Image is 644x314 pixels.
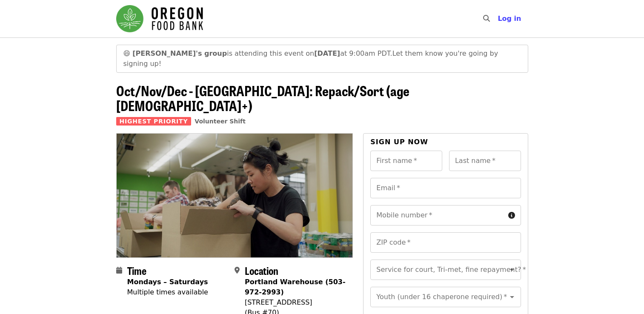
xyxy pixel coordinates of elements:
[506,291,518,303] button: Open
[314,49,340,57] strong: [DATE]
[370,178,521,198] input: Email
[117,134,353,257] img: Oct/Nov/Dec - Portland: Repack/Sort (age 8+) organized by Oregon Food Bank
[195,118,246,125] a: Volunteer Shift
[116,266,122,274] i: calendar icon
[245,278,346,296] strong: Portland Warehouse (503-972-2993)
[235,266,240,274] i: map-marker-alt icon
[132,49,227,57] strong: [PERSON_NAME]'s group
[506,264,518,276] button: Open
[370,232,521,253] input: ZIP code
[370,205,504,226] input: Mobile number
[127,287,208,297] div: Multiple times available
[491,10,528,27] button: Log in
[123,49,131,57] span: grinning face emoji
[127,278,208,286] strong: Mondays – Saturdays
[370,151,442,171] input: First name
[483,14,490,23] i: search icon
[116,117,192,126] span: Highest Priority
[245,297,346,308] div: [STREET_ADDRESS]
[508,211,515,220] i: circle-info icon
[498,14,521,23] span: Log in
[370,138,428,146] span: Sign up now
[116,5,203,32] img: Oregon Food Bank - Home
[116,80,409,115] span: Oct/Nov/Dec - [GEOGRAPHIC_DATA]: Repack/Sort (age [DEMOGRAPHIC_DATA]+)
[449,151,521,171] input: Last name
[127,263,146,278] span: Time
[495,9,502,29] input: Search
[245,263,278,278] span: Location
[132,49,392,57] span: is attending this event on at 9:00am PDT.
